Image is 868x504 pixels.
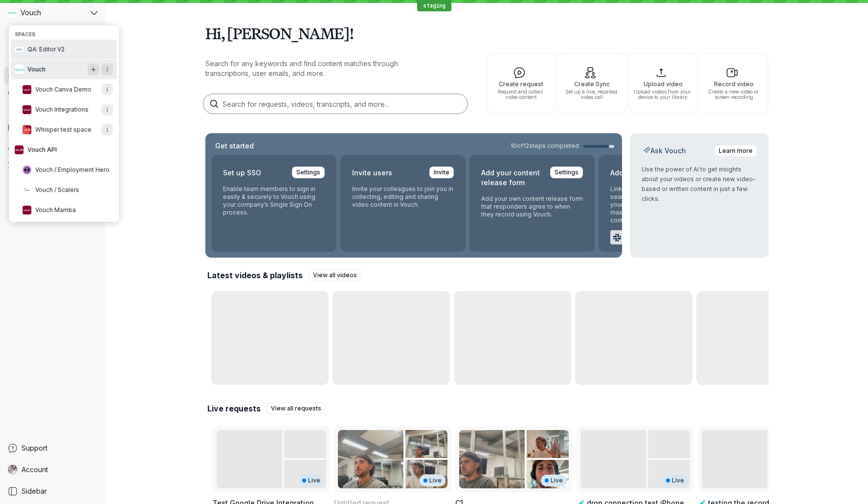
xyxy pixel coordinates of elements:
[700,53,768,114] button: Record videoCreate a new video or screen recording
[4,84,102,102] a: Requests
[35,186,79,194] span: Vouch / Scalers
[15,65,23,74] img: Vouch avatar
[434,168,449,177] span: Invite
[223,167,261,179] h2: Set up SSO
[487,53,556,114] button: Create requestRequest and collect video content
[8,465,18,475] img: Gary Zurnamer avatar
[15,45,23,54] img: QA: Editor V2 avatar
[481,195,583,218] p: Add your own content release form that responders agree to when they record using Vouch.
[555,168,579,177] span: Settings
[11,160,117,180] button: Vouch / Employment Hero avatarVouch / Employment Hero
[296,168,320,177] span: Settings
[714,145,757,157] a: Learn more
[35,86,91,94] span: Vouch Canva Demo
[101,124,113,136] button: More actions
[704,81,764,87] span: Record video
[633,81,693,87] span: Upload video
[22,166,31,174] img: Vouch / Employment Hero avatar
[35,166,110,174] span: Vouch / Employment Hero
[558,53,626,114] button: Create SyncSet up a live, recorded video call
[11,180,117,200] button: Vouch / Scalers avatarVouch / Scalers
[27,146,57,154] span: Vouch API
[481,167,544,189] h2: Add your content release form
[101,84,113,96] button: More actions
[511,142,614,150] a: 10of12steps completed
[629,53,697,114] button: Upload videoUpload videos from your device to your library
[4,482,102,500] a: Sidebar
[633,89,693,100] span: Upload videos from your device to your library
[11,120,117,140] button: Whisper test space avatarWhisper test spaceMore actions
[4,67,102,84] a: Home
[8,8,17,17] img: Vouch avatar
[11,40,117,59] button: QA: Editor V2 avatarQA: Editor V2
[562,89,622,100] span: Set up a live, recorded video call
[11,140,117,160] button: Vouch API avatarVouch API
[11,80,117,99] button: Vouch Canva Demo avatarVouch Canva DemoMore actions
[313,270,357,280] span: View all videos
[207,403,261,414] h2: Live requests
[88,64,99,75] button: Create a child Space
[4,29,102,47] button: Create
[4,4,89,22] div: Vouch
[22,186,31,194] img: Vouch / Scalers avatar
[271,404,321,413] span: View all requests
[491,81,551,87] span: Create request
[11,200,117,220] button: Vouch Mamba avatarVouch Mamba
[491,89,551,100] span: Request and collect video content
[22,465,48,475] span: Account
[35,106,89,114] span: Vouch Integrations
[22,443,47,453] span: Support
[9,25,119,222] div: Vouch avatarVouch
[203,94,467,114] input: Search for requests, videos, transcripts, and more...
[223,185,325,216] p: Enable team members to sign in easily & securely to Vouch using your company’s Single Sign On pro...
[207,270,303,281] h2: Latest videos & playlists
[22,105,31,114] img: Vouch Integrations avatar
[27,46,65,53] span: QA: Editor V2
[213,141,256,151] h2: Get started
[4,137,102,155] a: Recruiter
[562,81,622,87] span: Create Sync
[11,60,117,79] button: Vouch avatarVouchCreate a child SpaceMore actions
[205,20,769,47] h1: Hi, [PERSON_NAME]!
[292,167,325,178] a: Settings
[429,167,454,178] a: Invite
[511,142,579,150] span: 10 of 12 steps completed
[11,27,117,39] h3: Spaces
[642,146,688,156] h2: Ask Vouch
[35,126,91,134] span: Whisper test space
[4,49,102,67] a: Search
[22,85,31,94] img: Vouch Canva Demo avatar
[267,403,326,414] a: View all requests
[550,167,583,178] a: Settings
[15,145,23,154] img: Vouch API avatar
[27,66,45,73] span: Vouch
[21,8,41,18] span: Vouch
[4,4,102,22] button: Vouch avatarVouch
[4,120,102,137] a: Playlists
[4,439,102,457] a: Support
[610,167,667,179] h2: Add integrations
[4,102,102,120] a: Library
[101,64,113,75] button: More actions
[22,206,31,215] img: Vouch Mamba avatar
[35,206,76,214] span: Vouch Mamba
[205,59,440,78] p: Search for any keywords and find content matches through transcriptions, user emails, and more.
[352,167,392,179] h2: Invite users
[352,185,454,209] p: Invite your colleagues to join you in collecting, editing and sharing video content in Vouch.
[4,461,102,479] a: Gary Zurnamer avatarAccount
[11,100,117,120] button: Vouch Integrations avatarVouch IntegrationsMore actions
[704,89,764,100] span: Create a new video or screen recording
[610,185,712,224] p: Link your preferred apps to seamlessly incorporate Vouch into your current workflows and maximize...
[101,104,113,116] button: More actions
[719,146,753,156] span: Learn more
[309,269,361,281] a: View all videos
[4,155,102,172] a: Analytics
[642,165,757,204] p: Use the power of AI to get insights about your videos or create new video-based or written conten...
[22,125,31,134] img: Whisper test space avatar
[22,486,47,496] span: Sidebar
